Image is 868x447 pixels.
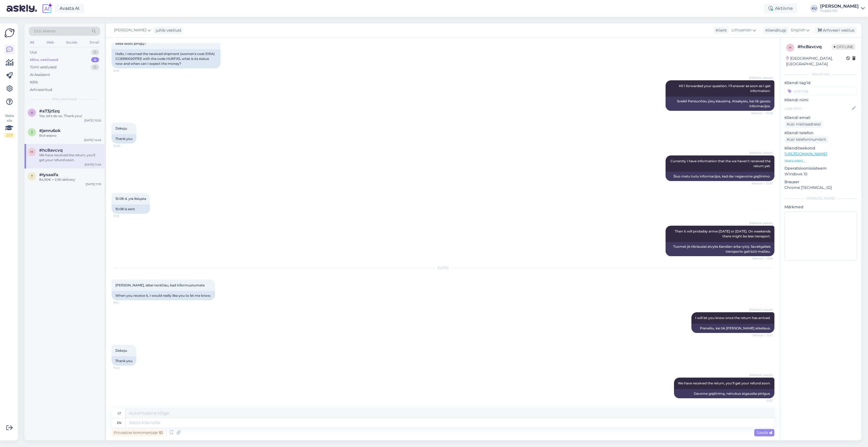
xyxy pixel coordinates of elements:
span: Minu vestlused [52,97,77,102]
span: Offline [832,44,855,50]
div: Klient [713,27,727,33]
div: Privaatne kommentaar [112,429,165,436]
div: Thank you [112,134,136,143]
span: Nähtud ✓ 13:16 [752,256,773,261]
span: [PERSON_NAME] [749,151,773,155]
span: We have received the return, you'll get your refund soon. [678,381,771,385]
span: #hc8avcvq [39,148,63,153]
a: [PERSON_NAME]Huppa OÜ [820,4,865,13]
span: Then it will probably arrive [DATE] or [DATE]. On weekends there might be less transport. [675,229,771,238]
span: h [789,45,792,50]
div: Uus [30,50,37,55]
div: lt [118,409,121,418]
div: Arhiveeri vestlus [815,27,857,34]
div: [DATE] [112,265,774,270]
span: Dėkoju [115,126,127,130]
div: We have received the return, you'll get your refund soon. [39,153,101,163]
div: 0 [91,65,99,70]
span: t [31,174,33,178]
span: #tysaaifa [39,172,58,177]
div: juhib vestlust [154,27,181,33]
span: Nähtud ✓ 12:37 [752,181,773,185]
p: Kliendi tag'id [784,80,857,86]
img: Askly Logo [4,28,15,38]
span: Lithuanian [731,27,752,33]
p: Operatsioonisüsteem [784,166,857,171]
div: 10.08 is sent [112,204,150,214]
div: Socials [65,39,78,46]
p: Kliendi email [784,115,857,121]
span: Otsi kliente [34,28,56,34]
span: #jenru6ok [39,128,61,133]
a: [URL][DOMAIN_NAME] [784,151,827,156]
span: [PERSON_NAME] [749,221,773,225]
div: Kõik [30,79,38,85]
span: Nähtud ✓ 9:42 [752,333,773,337]
div: Küsi meiliaadressi [784,121,823,128]
span: 11:40 [113,366,134,370]
div: Arhiveeritud [30,87,52,93]
span: [PERSON_NAME] [749,308,773,312]
span: [PERSON_NAME] [749,373,773,377]
span: Hi! I forwarded your question. I'll answer as soon as I get information. [679,84,771,93]
div: Yes, let's do so. Thank you! [39,114,101,118]
div: Kliendi info [784,72,857,77]
div: KU [810,5,818,12]
div: Küsi telefoninumbrit [784,136,828,143]
div: [PERSON_NAME] [820,4,859,8]
div: Pranešiu, kai tik [PERSON_NAME] atkeliaus. [691,324,774,333]
span: Dekoju [115,348,127,353]
span: h [30,150,33,154]
div: Thank you [112,356,136,366]
p: Chrome [TECHNICAL_ID] [784,185,857,191]
div: 2 / 3 [4,133,14,138]
span: Currently I have information that the we haven't received the return yet. [670,159,771,168]
span: [PERSON_NAME] [114,27,146,33]
div: Web [45,39,55,46]
span: English [791,27,805,33]
div: [DATE] 11:15 [86,182,101,186]
div: Tuomet jis tikriausiai atvyks šiandien arba rytoj. Savaitgaliais transporto gali būti mažiau. [666,242,774,256]
span: 8:02 [113,301,134,305]
p: Vaata edasi ... [784,158,857,163]
div: 0 [91,50,99,55]
p: Klienditeekond [784,145,857,151]
input: Lisa tag [784,87,857,95]
div: Minu vestlused [30,57,58,63]
div: AI Assistent [30,72,50,78]
div: [DATE] 15:20 [84,118,101,123]
span: [PERSON_NAME], labai norėčiau, kad informuotumete [115,283,205,287]
div: [DATE] 11:40 [85,163,101,167]
p: Märkmed [784,204,857,210]
div: 84,90€ + 2,90 delivery [39,177,101,182]
img: explore-ai [41,3,53,14]
div: [DATE] 14:45 [84,138,101,142]
p: Brauser [784,179,857,185]
span: j [31,130,33,134]
p: Kliendi nimi [784,97,857,103]
div: Sveiki! Persiunčiau jūsų klausimą. Atsakysiu, kai tik gausiu informacijos. [666,97,774,111]
div: Email [89,39,100,46]
div: Hello, I returned the received shipment (women's coat EIRA) CC859002017EE with the code HURFX5, w... [112,49,220,68]
span: 10:09 [113,144,134,148]
div: Tiimi vestlused [30,65,57,70]
span: a [31,111,33,115]
div: [PERSON_NAME] [784,196,857,201]
p: Kliendi telefon [784,130,857,136]
span: Nähtud ✓ 10:08 [751,111,773,115]
span: #a73jr5zq [39,109,60,114]
div: Šiuo metu turiu informacijos, kad dar negavome grąžinimo. [666,172,774,181]
div: When you receive it, I would really like you to let me know. [112,291,215,300]
div: # hc8avcvq [798,44,832,50]
span: 8:08 [113,69,134,73]
div: en [117,418,121,427]
div: [GEOGRAPHIC_DATA], [GEOGRAPHIC_DATA] [786,56,846,67]
div: Klienditugi [763,27,786,33]
input: Lisa nimi [785,105,851,111]
span: 13:15 [113,214,134,218]
div: All [29,39,35,46]
span: [PERSON_NAME] [749,76,773,80]
span: I will let you know once the return has arrived. [695,316,771,320]
span: 15:57 [752,399,773,403]
div: Gavome grąžinimą, netrukus atgausite pinigus. [674,389,774,398]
